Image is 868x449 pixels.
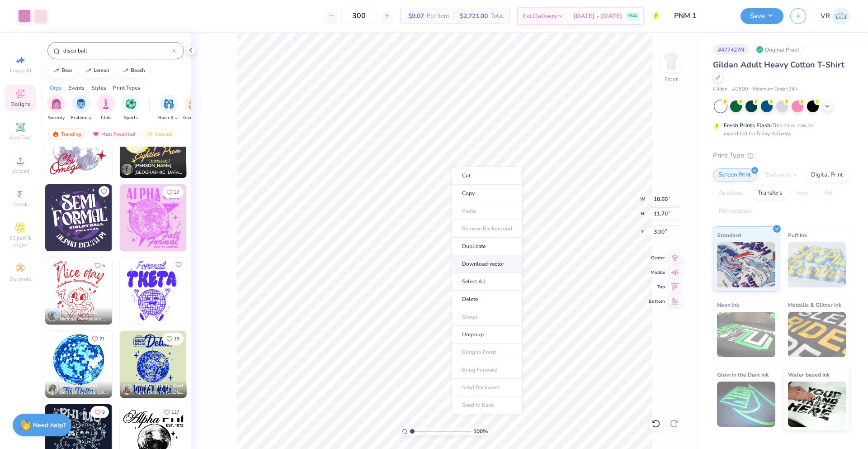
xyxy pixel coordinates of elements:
li: Ungroup [452,326,523,344]
img: most_fav.gif [92,131,99,137]
div: Orgs [50,84,61,92]
img: Avatar [122,384,132,395]
li: Select All [452,273,523,291]
img: Game Day Image [189,99,199,109]
span: Designs [10,100,30,108]
button: filter button [71,95,91,121]
img: trend_line.gif [85,68,92,73]
div: # 477427N [713,44,749,55]
span: 37 [174,190,179,195]
button: Like [162,333,184,345]
div: Events [68,84,85,92]
span: Neon Ink [717,300,739,310]
span: 21 [99,337,105,341]
span: Center [649,255,665,261]
span: Total [491,11,504,21]
span: Per Item [427,11,449,21]
div: beach [131,68,145,73]
input: Untitled Design [667,7,734,25]
div: filter for Sports [122,95,140,121]
span: [PERSON_NAME] [60,309,97,315]
div: Foil [819,186,840,200]
input: Try "Alpha" [62,46,172,55]
button: beach [117,64,149,77]
div: Transfers [752,186,788,200]
div: Digital Print [805,168,849,182]
span: Club [101,115,111,121]
span: Metallic & Glitter Ink [788,300,841,310]
span: Middle [649,269,665,276]
button: Like [173,259,184,270]
img: a466ff4b-9441-4879-8a0c-8eee61ef267a [112,184,179,251]
span: Gildan [713,86,727,93]
li: Delete [452,291,523,308]
span: Bottom [649,298,665,305]
li: Download vector [452,255,523,273]
img: fa123509-2189-4e30-8792-ee602dc27723 [112,258,179,325]
img: d50bf840-22f5-4114-9ad6-8faa67676600 [45,184,112,251]
button: lemon [80,64,113,77]
button: filter button [158,95,179,121]
span: [DATE] - [DATE] [573,11,622,21]
img: Vincent Roxas [832,7,850,25]
button: Like [162,186,184,198]
span: Sorority [48,115,65,121]
span: National Panhellenic Conference, [GEOGRAPHIC_DATA][US_STATE] at [GEOGRAPHIC_DATA] [60,316,108,323]
span: Delta Delta Delta, College of [PERSON_NAME] & [PERSON_NAME] [60,389,108,396]
button: filter button [183,95,204,121]
button: Like [99,186,109,197]
img: Standard [717,242,775,287]
span: Minimum Order: 24 + [753,86,798,93]
div: Vinyl [791,186,816,200]
span: [PERSON_NAME] Clerk [134,382,184,389]
span: Standard [717,230,741,240]
span: Decorate [9,275,31,282]
div: Front [665,75,678,83]
img: de013899-a609-4fbe-9a1e-b5eeab379736 [45,331,112,398]
li: Cut [452,167,523,185]
img: Sports Image [126,99,136,109]
img: Avatar [47,310,58,321]
span: Image AI [10,67,31,74]
div: filter for Sorority [47,95,65,121]
div: Applique [713,186,749,200]
div: Styles [91,84,106,92]
button: Save [741,8,783,24]
span: Greek [14,201,28,208]
div: This color can be expedited for 5 day delivery. [724,121,835,138]
div: lemon [94,68,109,73]
button: Like [90,259,109,272]
strong: Need help? [33,421,66,430]
li: Copy [452,185,523,202]
span: [GEOGRAPHIC_DATA], [GEOGRAPHIC_DATA] [134,169,183,176]
img: Sorority Image [51,99,61,109]
span: Puff Ink [788,230,807,240]
img: bd4c7f8a-cf38-43c0-8fb6-d70ed037dd49 [112,331,179,398]
img: 1418f6f3-3ba9-4624-b19b-7efe953bee4f [186,184,253,251]
span: 100 % [473,427,488,435]
div: Print Type [713,150,850,161]
div: filter for Fraternity [71,95,91,121]
img: trending.gif [52,131,59,137]
li: Duplicate [452,238,523,255]
img: Glow in the Dark Ink [717,382,775,427]
div: Rhinestones [713,205,757,218]
span: 19 [174,337,179,341]
img: Puff Ink [788,242,846,287]
img: 71186dfe-51b2-4bc4-b9cf-20c14f7b769a [45,258,112,325]
span: Rush & Bid [158,115,179,121]
button: filter button [97,95,115,121]
img: 026662a3-4e92-4106-a0a6-996887f506bf [186,258,253,325]
span: Water based Ink [788,370,830,379]
a: VR [821,7,850,25]
span: Add Text [9,134,31,141]
button: Like [88,333,109,345]
div: Original Proof [754,44,804,55]
img: 28f9aa65-bc84-4a1b-8b6b-7b8389a32c0b [120,258,187,325]
div: Trending [48,129,85,139]
span: Glow in the Dark Ink [717,370,769,379]
span: Upload [11,167,29,175]
span: Clipart & logos [5,234,36,249]
span: Gildan Adult Heavy Cotton T-Shirt [713,59,844,70]
span: Est. Delivery [523,11,557,21]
